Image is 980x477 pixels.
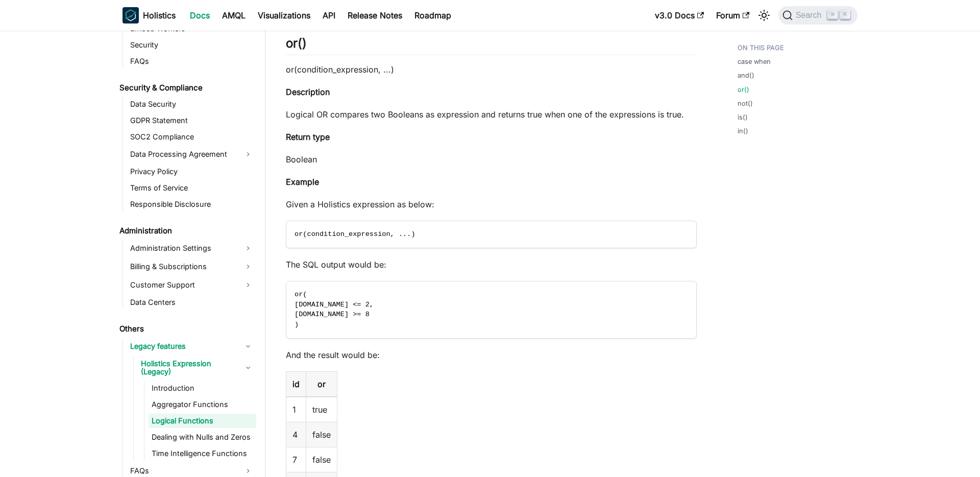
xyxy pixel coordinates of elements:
a: Terms of Service [127,181,256,195]
p: And the result would be: [286,349,697,361]
a: Data Processing Agreement [127,146,256,162]
td: false [306,422,337,447]
a: Visualizations [252,7,316,23]
a: AMQL [216,7,252,23]
a: GDPR Statement [127,113,256,128]
a: Billing & Subscriptions [127,258,256,275]
button: Search (Command+K) [778,6,857,25]
a: Customer Support [127,277,256,293]
a: Release Notes [341,7,408,23]
kbd: ⌘ [827,10,838,19]
a: Data Centers [127,295,256,309]
a: and() [738,70,754,80]
a: Holistics Expression (Legacy) [138,356,256,379]
a: Aggregator Functions [149,397,256,412]
a: Data Security [127,97,256,111]
a: Administration [116,224,256,238]
nav: Docs sidebar [112,31,265,477]
a: Privacy Policy [127,164,256,179]
a: Roadmap [408,7,457,23]
a: not() [738,99,753,108]
span: Search [793,11,828,20]
a: Introduction [149,381,256,395]
th: or [306,371,337,397]
a: Time Intelligence Functions [149,446,256,461]
td: 4 [286,422,306,447]
a: or() [738,85,749,94]
a: API [316,7,341,23]
span: ) [295,321,299,328]
td: 1 [286,397,306,422]
a: Docs [184,7,216,23]
b: Holistics [143,9,176,21]
a: Dealing with Nulls and Zeros [149,430,256,444]
p: The SQL output would be: [286,258,697,271]
a: HolisticsHolistics [122,7,176,23]
a: Security [127,38,256,52]
span: [DOMAIN_NAME] >= 8 [295,311,370,318]
a: in() [738,126,748,136]
td: true [306,397,337,422]
button: Switch between dark and light mode (currently light mode) [756,7,772,23]
strong: Example [286,177,319,187]
a: Legacy features [127,338,256,354]
span: [DOMAIN_NAME] <= 2, [295,301,374,308]
th: id [286,371,306,397]
strong: Return type [286,132,330,142]
a: Security & Compliance [116,81,256,95]
img: Holistics [122,7,139,23]
td: 7 [286,447,306,472]
a: Administration Settings [127,240,256,256]
p: Boolean [286,153,697,165]
h2: or() [286,36,697,55]
a: FAQs [127,54,256,68]
a: SOC2 Compliance [127,130,256,144]
a: is() [738,112,748,122]
kbd: K [840,10,850,19]
span: or( [295,291,307,298]
a: Others [116,322,256,336]
p: Given a Holistics expression as below: [286,198,697,210]
td: false [306,447,337,472]
a: Responsible Disclosure [127,197,256,211]
p: or(condition_expression, ...) [286,63,697,76]
a: case when [738,57,771,66]
p: Logical OR compares two Booleans as expression and returns true when one of the expressions is true. [286,108,697,121]
a: v3.0 Docs [649,7,710,23]
strong: Description [286,87,330,97]
a: Forum [710,7,755,23]
span: or(condition_expression, ...) [295,230,415,238]
a: Logical Functions [149,414,256,428]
